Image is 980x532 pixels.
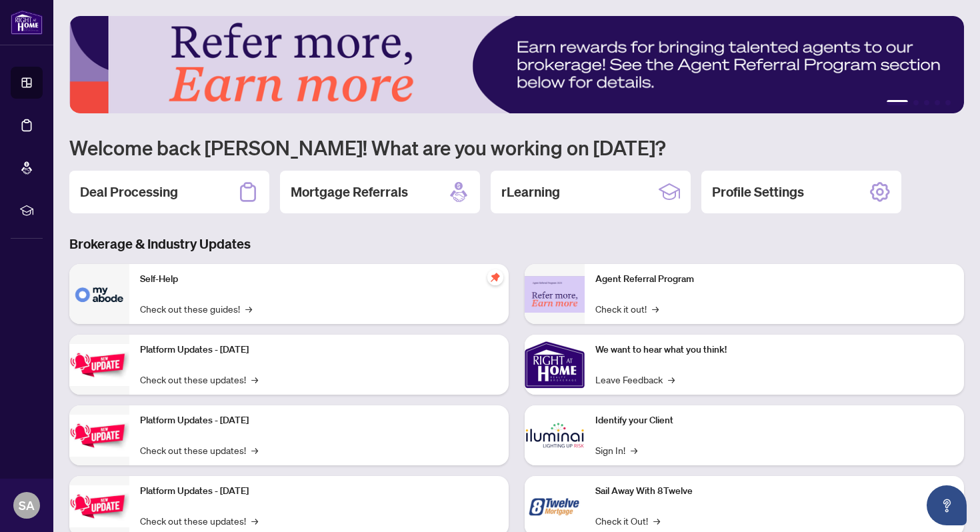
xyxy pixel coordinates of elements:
[251,372,258,387] span: →
[945,100,951,105] button: 5
[595,513,660,528] a: Check it Out!→
[595,484,953,499] p: Sail Away With 8Twelve
[525,335,585,395] img: We want to hear what you think!
[69,135,964,160] h1: Welcome back [PERSON_NAME]! What are you working on [DATE]?
[487,269,503,285] span: pushpin
[652,301,659,316] span: →
[595,443,637,457] a: Sign In!→
[69,235,964,253] h3: Brokerage & Industry Updates
[595,301,659,316] a: Check it out!→
[69,344,129,386] img: Platform Updates - July 21, 2025
[69,415,129,457] img: Platform Updates - July 8, 2025
[595,272,953,287] p: Agent Referral Program
[69,264,129,324] img: Self-Help
[140,343,498,357] p: Platform Updates - [DATE]
[140,372,258,387] a: Check out these updates!→
[935,100,940,105] button: 4
[595,343,953,357] p: We want to hear what you think!
[69,485,129,527] img: Platform Updates - June 23, 2025
[69,16,964,113] img: Slide 0
[140,413,498,428] p: Platform Updates - [DATE]
[291,183,408,201] h2: Mortgage Referrals
[924,100,929,105] button: 3
[525,276,585,313] img: Agent Referral Program
[631,443,637,457] span: →
[653,513,660,528] span: →
[251,443,258,457] span: →
[887,100,908,105] button: 1
[927,485,967,525] button: Open asap
[140,272,498,287] p: Self-Help
[245,301,252,316] span: →
[668,372,675,387] span: →
[595,372,675,387] a: Leave Feedback→
[140,301,252,316] a: Check out these guides!→
[251,513,258,528] span: →
[913,100,919,105] button: 2
[525,405,585,465] img: Identify your Client
[595,413,953,428] p: Identify your Client
[11,10,43,35] img: logo
[80,183,178,201] h2: Deal Processing
[140,443,258,457] a: Check out these updates!→
[501,183,560,201] h2: rLearning
[140,513,258,528] a: Check out these updates!→
[712,183,804,201] h2: Profile Settings
[19,496,35,515] span: SA
[140,484,498,499] p: Platform Updates - [DATE]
